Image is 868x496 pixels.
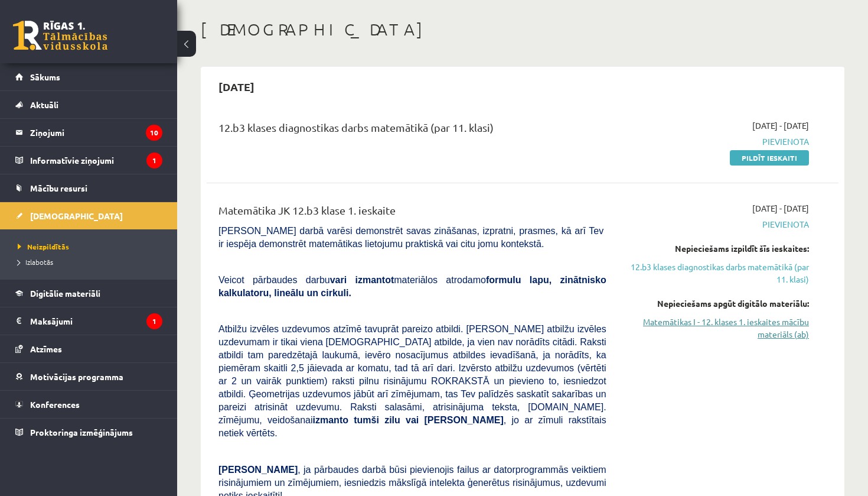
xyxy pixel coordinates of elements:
[13,21,107,50] a: Rīgas 1. Tālmācības vidusskola
[218,324,606,438] span: Atbilžu izvēles uzdevumos atzīmē tavuprāt pareizo atbildi. [PERSON_NAME] atbilžu izvēles uzdevuma...
[752,202,809,215] span: [DATE] - [DATE]
[624,218,809,231] span: Pievienota
[30,183,87,193] span: Mācību resursi
[15,63,162,90] a: Sākums
[30,210,123,221] span: [DEMOGRAPHIC_DATA]
[15,335,162,362] a: Atzīmes
[15,419,162,446] a: Proktoringa izmēģinājums
[752,119,809,132] span: [DATE] - [DATE]
[18,257,53,267] span: Izlabotās
[146,125,162,141] i: 10
[146,153,162,168] i: 1
[218,226,606,249] span: [PERSON_NAME] darbā varēsi demonstrēt savas zināšanas, izpratni, prasmes, kā arī Tev ir iespēja d...
[30,99,58,110] span: Aktuāli
[624,135,809,148] span: Pievienota
[218,119,606,141] div: 12.b3 klases diagnostikas darbs matemātikā (par 11. klasi)
[30,72,60,82] span: Sākums
[30,371,123,382] span: Motivācijas programma
[30,427,133,437] span: Proktoringa izmēģinājums
[218,275,606,298] span: Veicot pārbaudes darbu materiālos atrodamo
[18,257,165,267] a: Izlabotās
[207,73,266,101] h2: [DATE]
[201,20,844,40] h1: [DEMOGRAPHIC_DATA]
[354,415,504,425] b: tumši zilu vai [PERSON_NAME]
[15,119,162,146] a: Ziņojumi10
[15,147,162,174] a: Informatīvie ziņojumi1
[730,150,809,166] a: Pildīt ieskaiti
[15,391,162,418] a: Konferences
[313,415,348,425] b: izmanto
[15,363,162,390] a: Motivācijas programma
[18,242,69,251] span: Neizpildītās
[218,275,606,298] b: formulu lapu, zinātnisko kalkulatoru, lineālu un cirkuli.
[30,147,162,174] legend: Informatīvie ziņojumi
[330,275,394,285] b: vari izmantot
[30,119,162,146] legend: Ziņojumi
[146,313,162,329] i: 1
[18,241,165,252] a: Neizpildītās
[30,307,162,335] legend: Maksājumi
[624,316,809,341] a: Matemātikas I - 12. klases 1. ieskaites mācību materiāls (ab)
[30,288,100,299] span: Digitālie materiāli
[624,297,809,310] div: Nepieciešams apgūt digitālo materiālu:
[30,343,62,354] span: Atzīmes
[15,91,162,118] a: Aktuāli
[15,307,162,335] a: Maksājumi1
[624,242,809,255] div: Nepieciešams izpildīt šīs ieskaites:
[15,280,162,307] a: Digitālie materiāli
[15,202,162,229] a: [DEMOGRAPHIC_DATA]
[30,399,80,410] span: Konferences
[218,202,606,224] div: Matemātika JK 12.b3 klase 1. ieskaite
[218,465,298,475] span: [PERSON_NAME]
[15,174,162,202] a: Mācību resursi
[624,261,809,286] a: 12.b3 klases diagnostikas darbs matemātikā (par 11. klasi)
